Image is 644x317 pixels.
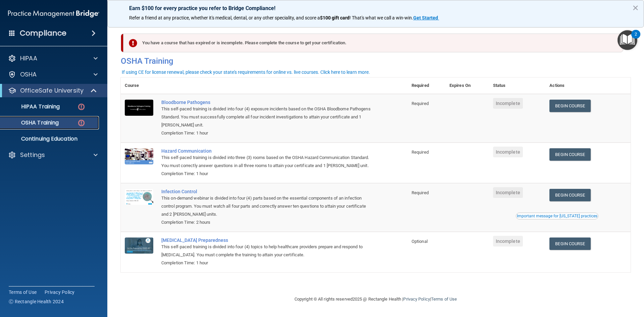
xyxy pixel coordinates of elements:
[253,288,498,310] div: Copyright © All rights reserved 2025 @ Rectangle Health | |
[161,259,374,267] div: Completion Time: 1 hour
[122,70,370,74] div: If using CE for license renewal, please check your state's requirements for online vs. live cours...
[20,87,84,95] p: OfficeSafe University
[121,56,631,66] h4: OSHA Training
[413,15,439,20] a: Get Started
[431,297,457,302] a: Terms of Use
[549,189,590,201] a: Begin Course
[121,77,157,94] th: Course
[516,213,598,219] button: Read this if you are a dental practitioner in the state of CA
[129,39,137,47] img: exclamation-circle-solid-danger.72ef9ffc.png
[161,148,374,154] a: Hazard Communication
[161,194,374,218] div: This on-demand webinar is divided into four (4) parts based on the essential components of an inf...
[9,289,37,296] a: Terms of Use
[4,103,60,110] p: HIPAA Training
[618,30,637,50] button: Open Resource Center, 2 new notifications
[517,214,597,218] div: Important message for [US_STATE] practices
[20,29,66,38] h4: Compliance
[8,151,98,159] a: Settings
[8,87,97,95] a: OfficeSafe University
[77,103,86,111] img: danger-circle.6113f641.png
[123,34,623,52] div: You have a course that has expired or is incomplete. Please complete the course to get your certi...
[8,54,98,62] a: HIPAA
[8,7,99,20] img: PMB logo
[4,136,96,142] p: Continuing Education
[20,54,37,62] p: HIPAA
[161,100,374,105] a: Bloodborne Pathogens
[20,151,45,159] p: Settings
[445,77,489,94] th: Expires On
[549,148,590,161] a: Begin Course
[632,2,639,13] button: Close
[350,15,413,20] span: ! That's what we call a win-win.
[8,70,98,78] a: OSHA
[493,236,523,247] span: Incomplete
[9,298,64,305] span: Ⓒ Rectangle Health 2024
[545,77,631,94] th: Actions
[161,189,374,194] a: Infection Control
[161,237,374,243] a: [MEDICAL_DATA] Preparedness
[161,129,374,137] div: Completion Time: 1 hour
[129,15,320,20] span: Refer a friend at any practice, whether it's medical, dental, or any other speciality, and score a
[161,243,374,259] div: This self-paced training is divided into four (4) topics to help healthcare providers prepare and...
[489,77,546,94] th: Status
[413,15,438,20] strong: Get Started
[549,237,590,250] a: Begin Course
[412,101,429,106] span: Required
[161,105,374,129] div: This self-paced training is divided into four (4) exposure incidents based on the OSHA Bloodborne...
[77,119,86,127] img: danger-circle.6113f641.png
[4,119,59,126] p: OSHA Training
[161,218,374,226] div: Completion Time: 2 hours
[412,150,429,155] span: Required
[493,147,523,157] span: Incomplete
[412,239,428,244] span: Optional
[493,187,523,198] span: Incomplete
[408,77,445,94] th: Required
[161,154,374,170] div: This self-paced training is divided into three (3) rooms based on the OSHA Hazard Communication S...
[412,190,429,195] span: Required
[161,170,374,178] div: Completion Time: 1 hour
[20,70,37,78] p: OSHA
[635,34,637,43] div: 2
[45,289,75,296] a: Privacy Policy
[549,100,590,112] a: Begin Course
[403,297,430,302] a: Privacy Policy
[129,5,622,11] p: Earn $100 for every practice you refer to Bridge Compliance!
[121,69,371,75] button: If using CE for license renewal, please check your state's requirements for online vs. live cours...
[493,98,523,109] span: Incomplete
[320,15,350,20] strong: $100 gift card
